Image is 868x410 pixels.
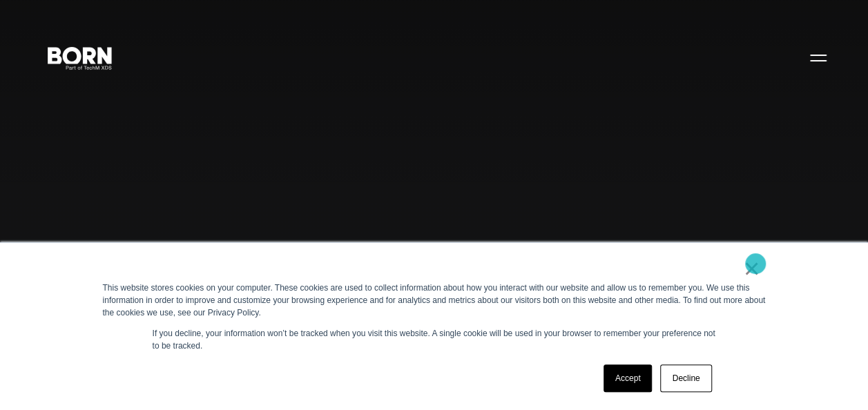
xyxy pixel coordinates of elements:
div: This website stores cookies on your computer. These cookies are used to collect information about... [103,282,766,319]
button: Open [802,43,835,72]
a: Accept [604,364,653,392]
a: Decline [660,364,711,392]
a: × [744,262,760,275]
p: If you decline, your information won’t be tracked when you visit this website. A single cookie wi... [153,327,716,352]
